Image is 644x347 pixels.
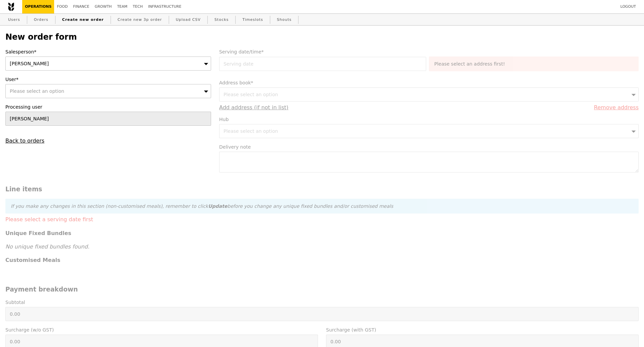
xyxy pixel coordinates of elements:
h2: New order form [5,32,639,42]
span: Please select an option [10,88,64,94]
a: Stocks [212,14,231,26]
label: Salesperson* [5,48,211,55]
a: Back to orders [5,138,44,144]
a: Create new 3p order [115,14,165,26]
img: Grain logo [8,2,14,11]
a: Timeslots [240,14,266,26]
a: Upload CSV [173,14,203,26]
label: Processing user [5,104,211,110]
a: Users [5,14,23,26]
a: Create new order [59,14,107,26]
a: Shouts [274,14,294,26]
label: User* [5,76,211,83]
a: Orders [31,14,51,26]
span: [PERSON_NAME] [10,61,49,66]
